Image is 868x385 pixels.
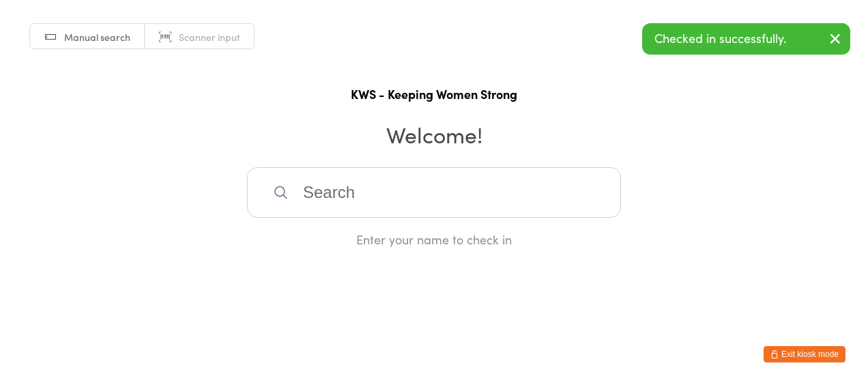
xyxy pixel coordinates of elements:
[14,119,854,149] h2: Welcome!
[64,30,130,44] span: Manual search
[14,85,854,102] h1: KWS - Keeping Women Strong
[247,231,621,248] div: Enter your name to check in
[179,30,240,44] span: Scanner input
[764,346,845,362] button: Exit kiosk mode
[642,23,850,55] div: Checked in successfully.
[247,167,621,218] input: Search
